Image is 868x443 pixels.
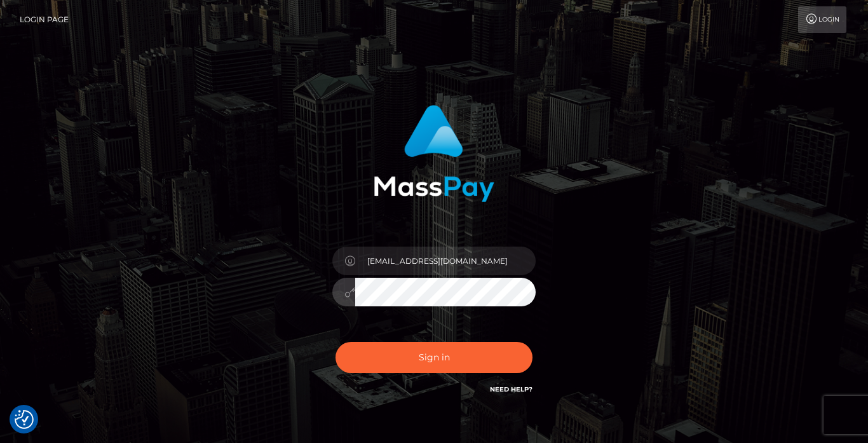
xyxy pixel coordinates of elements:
[490,385,532,393] a: Need Help?
[336,342,532,373] button: Sign in
[20,6,69,33] a: Login Page
[15,410,34,429] img: Revisit consent button
[355,247,536,275] input: Username...
[374,105,494,202] img: MassPay Login
[798,6,846,33] a: Login
[15,410,34,429] button: Consent Preferences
